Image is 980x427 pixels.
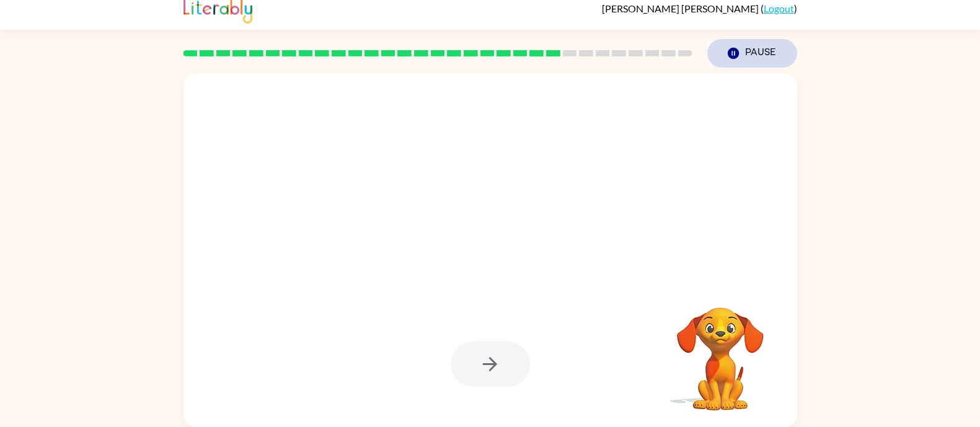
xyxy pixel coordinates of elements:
[707,39,797,68] button: Pause
[602,2,761,14] span: [PERSON_NAME] [PERSON_NAME]
[602,2,797,14] div: ( )
[764,2,794,14] a: Logout
[658,288,782,412] video: Your browser must support playing .mp4 files to use Literably. Please try using another browser.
